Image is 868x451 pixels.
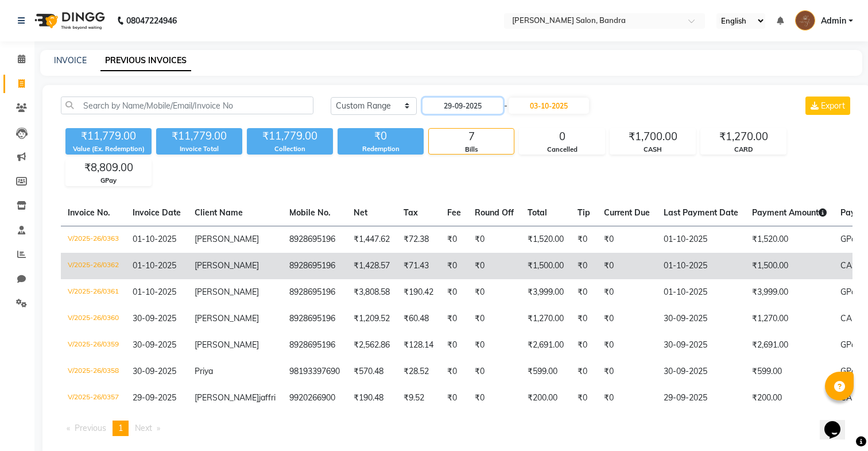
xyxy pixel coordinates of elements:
[133,392,176,403] span: 29-09-2025
[597,332,657,359] td: ₹0
[195,260,259,271] span: [PERSON_NAME]
[347,306,397,332] td: ₹1,209.52
[133,340,176,350] span: 30-09-2025
[247,128,333,144] div: ₹11,779.00
[440,253,468,279] td: ₹0
[840,340,860,350] span: GPay
[61,97,313,114] input: Search by Name/Mobile/Email/Invoice No
[468,332,521,359] td: ₹0
[610,145,695,155] div: CASH
[468,279,521,306] td: ₹0
[65,144,152,154] div: Value (Ex. Redemption)
[657,279,745,306] td: 01-10-2025
[440,385,468,411] td: ₹0
[468,226,521,253] td: ₹0
[282,332,347,359] td: 8928695196
[61,253,126,279] td: V/2025-26/0362
[468,253,521,279] td: ₹0
[521,306,571,332] td: ₹1,270.00
[347,253,397,279] td: ₹1,428.57
[571,279,597,306] td: ₹0
[745,279,834,306] td: ₹3,999.00
[133,234,176,244] span: 01-10-2025
[745,359,834,385] td: ₹599.00
[745,306,834,332] td: ₹1,270.00
[440,332,468,359] td: ₹0
[597,359,657,385] td: ₹0
[347,226,397,253] td: ₹1,447.62
[745,332,834,359] td: ₹2,691.00
[133,207,181,218] span: Invoice Date
[840,260,863,271] span: CASH
[397,385,440,411] td: ₹9.52
[61,359,126,385] td: V/2025-26/0358
[195,313,259,323] span: [PERSON_NAME]
[795,10,815,30] img: Admin
[347,359,397,385] td: ₹570.48
[745,226,834,253] td: ₹1,520.00
[745,253,834,279] td: ₹1,500.00
[840,366,860,376] span: GPay
[68,207,110,218] span: Invoice No.
[820,405,857,440] iframe: chat widget
[597,279,657,306] td: ₹0
[571,306,597,332] td: ₹0
[528,207,547,218] span: Total
[657,385,745,411] td: 29-09-2025
[54,55,87,65] a: INVOICE
[447,207,461,218] span: Fee
[100,51,191,71] a: PREVIOUS INVOICES
[521,359,571,385] td: ₹599.00
[521,253,571,279] td: ₹1,500.00
[701,129,786,145] div: ₹1,270.00
[701,145,786,155] div: CARD
[657,226,745,253] td: 01-10-2025
[440,279,468,306] td: ₹0
[338,128,424,144] div: ₹0
[404,207,418,218] span: Tax
[604,207,650,218] span: Current Due
[282,359,347,385] td: 98193397690
[118,423,123,433] span: 1
[347,385,397,411] td: ₹190.48
[440,306,468,332] td: ₹0
[657,332,745,359] td: 30-09-2025
[126,5,177,37] b: 08047224946
[468,306,521,332] td: ₹0
[354,207,367,218] span: Net
[282,253,347,279] td: 8928695196
[520,145,604,155] div: Cancelled
[657,359,745,385] td: 30-09-2025
[397,253,440,279] td: ₹71.43
[610,129,695,145] div: ₹1,700.00
[282,226,347,253] td: 8928695196
[29,5,108,37] img: logo
[429,145,514,155] div: Bills
[468,385,521,411] td: ₹0
[571,226,597,253] td: ₹0
[429,129,514,145] div: 7
[597,253,657,279] td: ₹0
[61,306,126,332] td: V/2025-26/0360
[195,366,213,376] span: Priya
[571,332,597,359] td: ₹0
[397,332,440,359] td: ₹128.14
[521,226,571,253] td: ₹1,520.00
[156,128,242,144] div: ₹11,779.00
[397,359,440,385] td: ₹28.52
[135,423,152,433] span: Next
[745,385,834,411] td: ₹200.00
[805,97,850,115] button: Export
[133,287,176,297] span: 01-10-2025
[657,306,745,332] td: 30-09-2025
[504,100,507,112] span: -
[61,421,852,436] nav: Pagination
[597,226,657,253] td: ₹0
[347,332,397,359] td: ₹2,562.86
[509,98,589,114] input: End Date
[571,385,597,411] td: ₹0
[282,279,347,306] td: 8928695196
[821,15,846,27] span: Admin
[61,279,126,306] td: V/2025-26/0361
[156,144,242,154] div: Invoice Total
